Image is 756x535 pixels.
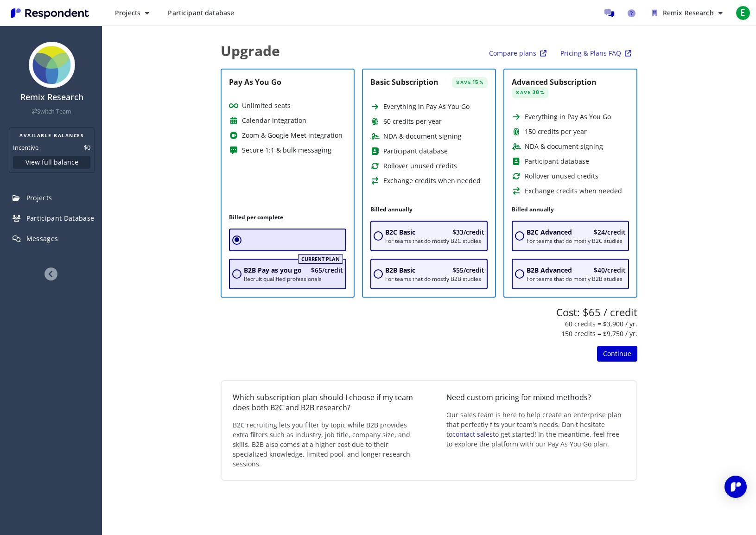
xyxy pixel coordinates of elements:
[645,5,730,21] button: Remix Research
[370,206,413,213] h3: Billed annually
[229,77,281,87] h2: Pay As You Go
[594,228,626,236] span: $24/credit
[244,275,343,283] p: Recruit qualified professionals
[483,45,553,61] button: Compare plans
[663,8,714,17] span: Remix Research
[108,5,157,21] button: Projects
[229,77,346,158] section: Pay As You Go plan
[6,93,97,102] h4: Remix Research
[385,266,415,274] span: B2B Basic
[233,392,424,413] header: Which subscription plan should I choose if my team does both B2C and B2B research?
[446,392,625,402] header: Need custom pricing for mixed methods?
[115,8,140,17] span: Projects
[724,476,747,498] div: Open Intercom Messenger
[527,228,572,236] span: B2C Advanced
[525,184,622,198] span: Exchange credits when needed
[385,237,484,245] p: For teams that do mostly B2C studies
[385,228,415,236] span: B2C Basic
[556,329,637,338] p: 150 credits = $9,750 / yr.
[446,410,625,449] p: Our sales team is here to help create an enterprise plan that perfectly fits your team's needs. D...
[26,234,58,243] span: Messages
[233,420,424,469] p: B2C recruiting lets you filter by topic while B2B provides extra filters such as industry, job ti...
[525,139,603,154] span: NDA & document signing
[383,99,470,114] span: Everything in Pay As You Go
[554,45,637,61] button: Pricing & Plans FAQ
[383,173,481,188] span: Exchange credits when needed
[452,77,488,88] span: Save 15%
[32,108,71,115] a: Switch Team
[734,5,752,21] button: E
[242,143,331,158] span: Secure 1:1 & bulk messaging
[221,40,280,61] h1: Upgrade
[385,275,484,283] p: For teams that do mostly B2B studies
[383,144,448,159] span: Participant database
[525,169,598,184] span: Rollover unused credits
[452,266,484,274] span: $55/credit
[527,237,626,245] p: For teams that do mostly B2C studies
[29,42,75,88] img: 1525457005626_round_logo.png
[242,128,343,143] span: Zoom & Google Meet integration
[452,228,484,236] span: $33/credit
[168,8,234,17] span: Participant database
[229,214,283,221] h3: Billed per complete
[736,6,750,20] span: E
[26,193,52,202] span: Projects
[9,127,95,173] section: Balance summary
[13,156,90,169] button: View full balance
[512,206,554,213] h3: Billed annually
[597,346,637,362] button: Continue
[527,275,626,283] p: For teams that do mostly B2B studies
[383,159,457,173] span: Rollover unused credits
[525,109,611,124] span: Everything in Pay As You Go
[13,143,38,152] dt: Incentive
[556,319,637,329] p: 60 credits = $3,900 / yr.
[525,154,589,169] span: Participant database
[13,132,90,139] h2: AVAILABLE BALANCES
[84,143,90,152] dd: $0
[242,98,291,113] span: Unlimited seats
[623,4,641,22] a: Help and support
[556,305,637,319] p: Cost: $65 / credit
[512,77,597,87] h2: Advanced Subscription
[160,5,241,21] a: Participant database
[298,254,343,264] legend: Current Plan
[383,129,462,144] span: NDA & document signing
[244,266,302,274] span: B2B Pay as you go
[525,124,587,139] span: 150 credits per year
[512,87,548,98] span: Save 38%
[370,77,438,88] h2: Basic Subscription
[527,266,572,274] span: B2B Advanced
[383,114,442,129] span: 60 credits per year
[370,77,488,188] section: Basic subscription
[512,77,629,198] section: Advanced subscription
[311,266,343,274] span: $65/credit
[242,113,306,128] span: Calendar integration
[452,430,493,439] a: contact sales
[594,266,626,274] span: $40/credit
[26,214,95,223] span: Participant Database
[7,6,93,21] img: Respondent
[600,4,619,22] a: Message participants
